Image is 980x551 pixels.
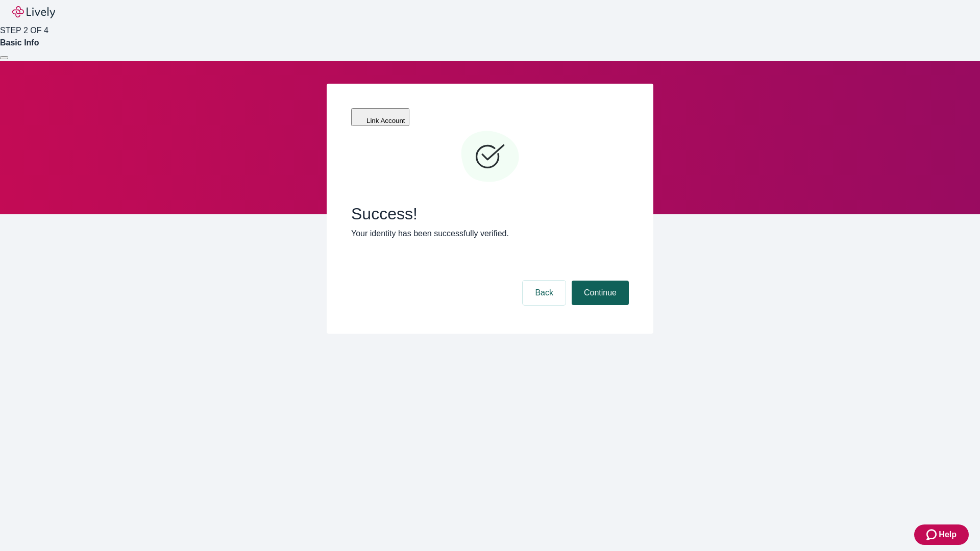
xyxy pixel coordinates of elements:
span: Success! [351,204,629,223]
button: Back [523,281,566,305]
button: Link Account [351,108,409,126]
svg: Zendesk support icon [926,529,939,541]
p: Your identity has been successfully verified. [351,228,629,240]
button: Continue [572,281,629,305]
img: Lively [12,6,55,18]
svg: Checkmark icon [459,127,521,188]
span: Help [939,529,957,541]
button: Zendesk support iconHelp [914,524,969,545]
